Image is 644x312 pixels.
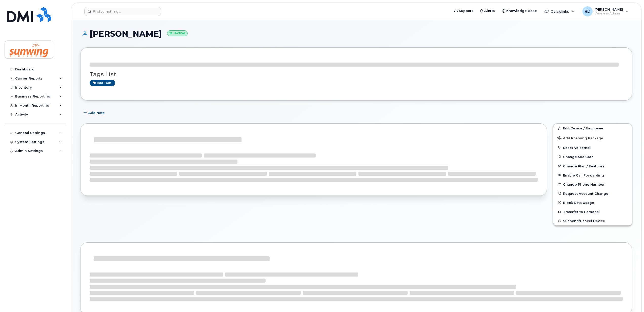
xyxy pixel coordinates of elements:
[553,189,632,198] button: Request Account Change
[563,173,604,177] span: Enable Call Forwarding
[563,219,605,223] span: Suspend/Cancel Device
[553,152,632,161] button: Change SIM Card
[553,180,632,189] button: Change Phone Number
[90,80,115,86] a: Add tags
[553,171,632,180] button: Enable Call Forwarding
[553,143,632,152] button: Reset Voicemail
[167,30,188,36] small: Active
[553,162,632,171] button: Change Plan / Features
[553,207,632,216] button: Transfer to Personal
[88,110,105,115] span: Add Note
[557,136,603,141] span: Add Roaming Package
[90,71,623,77] h3: Tags List
[553,198,632,207] button: Block Data Usage
[553,216,632,225] button: Suspend/Cancel Device
[80,108,109,117] button: Add Note
[80,29,632,38] h1: [PERSON_NAME]
[563,164,605,168] span: Change Plan / Features
[553,133,632,143] button: Add Roaming Package
[553,124,632,133] a: Edit Device / Employee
